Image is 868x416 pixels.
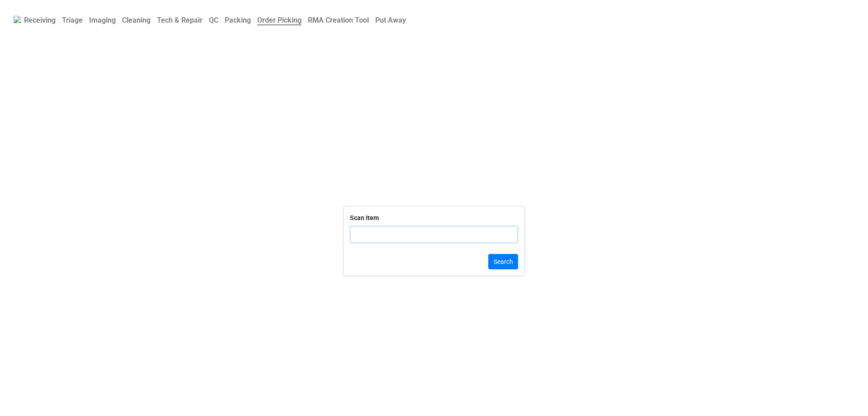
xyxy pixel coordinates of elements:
a: Order Picking [254,11,305,29]
img: RexiLogo.png [14,16,21,23]
a: Triage [59,11,86,29]
b: Receiving [24,16,56,24]
a: Put Away [372,11,409,29]
a: Imaging [86,11,119,29]
button: Search [488,254,518,269]
div: Scan Item [350,213,379,223]
a: QC [206,11,222,29]
b: Cleaning [122,16,151,24]
b: Order Picking [257,16,302,25]
a: Cleaning [119,11,154,29]
b: Imaging [89,16,116,24]
a: RMA Creation Tool [305,11,372,29]
b: RMA Creation Tool [308,16,369,24]
b: QC [209,16,218,24]
b: Put Away [375,16,406,24]
b: Packing [225,16,251,24]
b: Triage [62,16,83,24]
a: Packing [222,11,254,29]
a: Receiving [21,11,59,29]
b: Tech & Repair [157,16,203,24]
a: Tech & Repair [154,11,206,29]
